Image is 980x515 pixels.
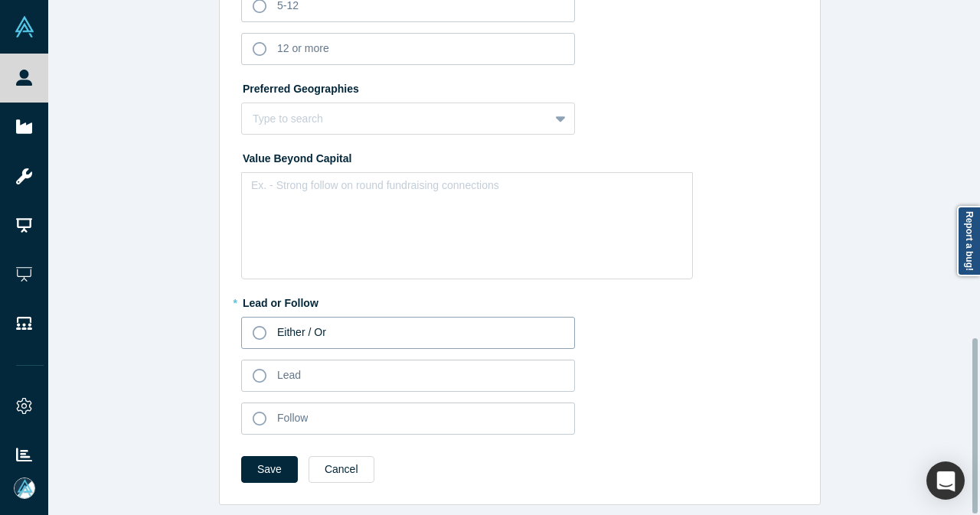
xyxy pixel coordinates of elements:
div: rdw-editor [252,178,683,203]
button: Cancel [309,456,374,483]
a: Report a bug! [957,206,980,276]
div: rdw-wrapper [241,172,693,279]
span: Either / Or [277,326,326,338]
img: Mia Scott's Account [14,478,35,499]
label: Lead or Follow [241,290,799,311]
span: Lead [277,369,301,381]
span: 12 or more [277,42,329,54]
button: Save [241,456,298,483]
label: Value Beyond Capital [241,145,799,167]
img: Alchemist Vault Logo [14,16,35,37]
span: Follow [277,412,308,424]
label: Preferred Geographies [241,76,799,97]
